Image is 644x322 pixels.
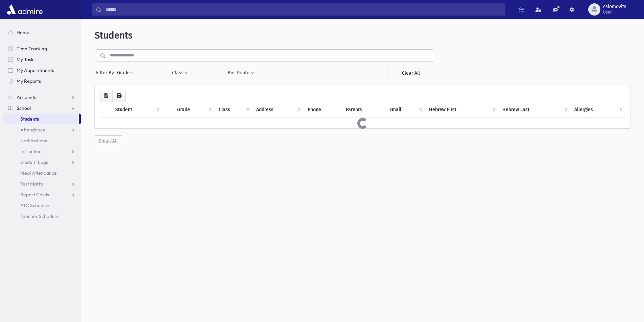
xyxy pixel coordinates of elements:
[603,4,626,9] span: cslomovits
[3,76,81,86] a: My Reports
[215,102,253,118] th: Class
[3,157,81,168] a: Student Logs
[3,189,81,200] a: Report Cards
[20,170,57,176] span: Meal Attendance
[3,124,81,135] a: Attendance
[342,102,385,118] th: Parents
[3,27,81,38] a: Home
[570,102,625,118] th: Allergies
[96,69,117,76] span: Filter By
[385,102,425,118] th: Email
[20,148,44,154] span: Infractions
[112,90,126,102] button: Print
[3,43,81,54] a: Time Tracking
[20,116,39,122] span: Students
[17,94,36,100] span: Accounts
[3,211,81,222] a: Teacher Schedule
[227,67,255,79] button: Bus Route
[17,67,54,73] span: My Appointments
[603,9,626,15] span: User
[425,102,498,118] th: Hebrew First
[3,54,81,65] a: My Tasks
[111,102,162,118] th: Student
[17,105,31,111] span: School
[20,127,45,133] span: Attendance
[3,146,81,157] a: Infractions
[387,67,434,79] a: Clear All
[20,138,47,144] span: Notifications
[3,114,79,124] a: Students
[20,192,49,198] span: Report Cards
[3,168,81,178] a: Meal Attendance
[3,200,81,211] a: PTC Schedule
[304,102,342,118] th: Phone
[3,178,81,189] a: Test Marks
[498,102,571,118] th: Hebrew Last
[100,90,113,102] button: CSV
[3,92,81,103] a: Accounts
[173,102,214,118] th: Grade
[95,30,133,41] span: Students
[3,103,81,114] a: School
[172,67,189,79] button: Class
[17,29,29,35] span: Home
[3,135,81,146] a: Notifications
[102,3,505,16] input: Search
[17,78,41,84] span: My Reports
[20,202,49,208] span: PTC Schedule
[20,181,43,187] span: Test Marks
[117,67,135,79] button: Grade
[20,213,58,219] span: Teacher Schedule
[17,56,35,63] span: My Tasks
[20,159,48,165] span: Student Logs
[95,135,122,147] button: Email All
[252,102,304,118] th: Address
[5,3,44,16] img: AdmirePro
[17,46,47,52] span: Time Tracking
[3,65,81,76] a: My Appointments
